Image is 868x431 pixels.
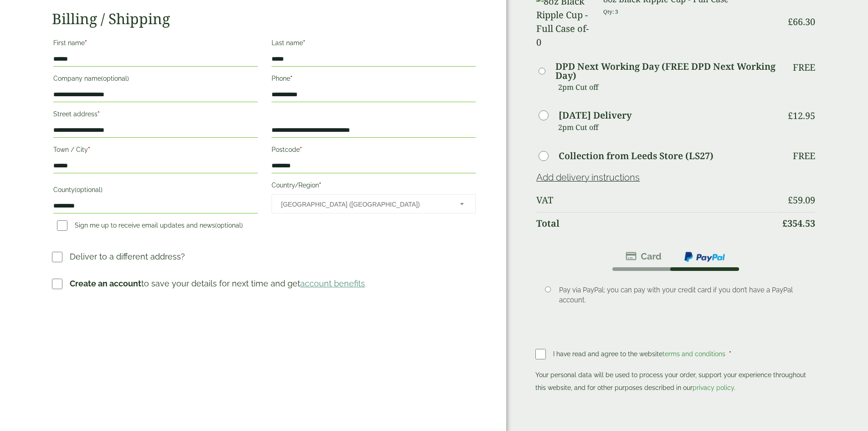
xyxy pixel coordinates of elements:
label: Town / City [53,143,257,159]
abbr: required [88,146,90,153]
span: £ [782,217,787,229]
p: Free [793,62,815,73]
abbr: required [98,110,100,118]
span: (optional) [101,75,129,82]
p: 2pm Cut off [558,120,776,134]
span: United Kingdom (UK) [281,195,448,214]
bdi: 12.95 [788,109,815,122]
p: Your personal data will be used to process your order, support your experience throughout this we... [535,369,816,394]
abbr: required [729,350,731,358]
abbr: required [319,182,321,189]
label: Company name [53,72,257,88]
label: Country/Region [272,179,476,194]
span: I have read and agree to the website [553,350,727,358]
span: (optional) [215,222,243,229]
th: Total [536,212,776,234]
p: Free [793,151,815,161]
p: Pay via PayPal; you can pay with your credit card if you don’t have a PayPal account. [559,285,802,305]
label: [DATE] Delivery [559,111,632,120]
abbr: required [303,39,305,47]
abbr: required [300,146,302,153]
p: to save your details for next time and get [70,277,365,290]
span: (optional) [75,186,103,193]
input: Sign me up to receive email updates and news(optional) [57,220,67,231]
abbr: required [290,75,293,82]
bdi: 66.30 [788,16,815,28]
a: Add delivery instructions [536,172,640,183]
p: 2pm Cut off [558,80,776,94]
label: Last name [272,36,476,52]
label: County [53,183,257,199]
th: VAT [536,189,776,211]
a: privacy policy [693,384,734,391]
strong: Create an account [70,279,141,288]
label: DPD Next Working Day (FREE DPD Next Working Day) [555,62,776,80]
h2: Billing / Shipping [52,10,477,27]
a: account benefits [300,279,365,288]
p: Deliver to a different address? [70,250,185,263]
label: Postcode [272,143,476,159]
img: stripe.png [626,251,662,262]
span: £ [788,194,793,206]
span: Country/Region [272,194,476,213]
img: ppcp-gateway.png [683,251,726,263]
label: Collection from Leeds Store (LS27) [559,151,714,161]
span: £ [788,16,793,28]
label: Street address [53,108,257,123]
label: Phone [272,72,476,88]
span: £ [788,109,793,122]
label: Sign me up to receive email updates and news [53,222,247,232]
a: terms and conditions [663,350,725,358]
bdi: 59.09 [788,194,815,206]
small: Qty: 3 [603,8,618,15]
iframe: PayPal [535,397,816,422]
bdi: 354.53 [782,217,815,229]
abbr: required [85,39,87,47]
label: First name [53,36,257,52]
